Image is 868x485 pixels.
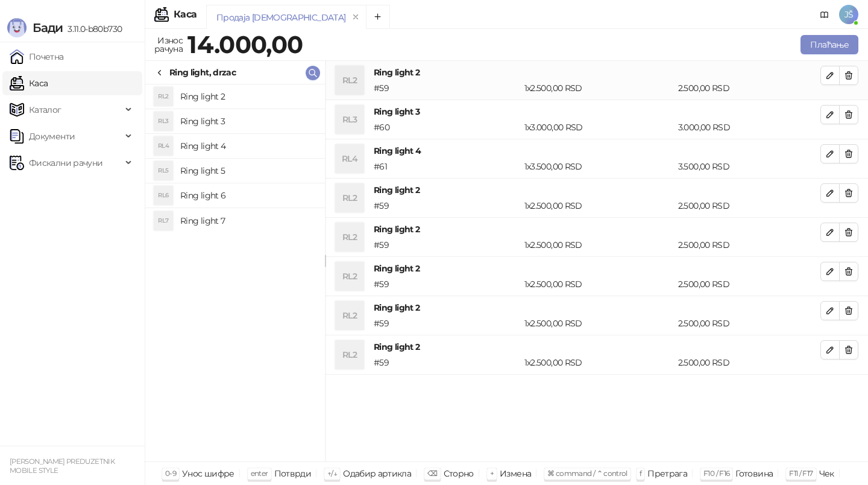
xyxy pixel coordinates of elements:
[522,317,676,330] div: 1 x 2.500,00 RSD
[371,356,522,369] div: # 59
[676,317,823,330] div: 2.500,00 RSD
[374,301,820,314] h4: Ring light 2
[374,340,820,353] h4: Ring light 2
[371,160,522,173] div: # 61
[180,87,315,106] h4: Ring light 2
[839,5,858,24] span: JŠ
[522,238,676,252] div: 1 x 2.500,00 RSD
[374,105,820,118] h4: Ring light 3
[490,469,494,478] span: +
[676,277,823,291] div: 2.500,00 RSD
[522,81,676,95] div: 1 x 2.500,00 RSD
[10,71,48,95] a: Каса
[371,238,522,252] div: # 59
[154,87,173,106] div: RL2
[180,161,315,180] h4: Ring light 5
[343,466,411,481] div: Одабир артикла
[676,81,823,95] div: 2.500,00 RSD
[335,66,364,95] div: RL2
[335,223,364,252] div: RL2
[371,81,522,95] div: # 59
[29,98,61,122] span: Каталог
[676,238,823,252] div: 2.500,00 RSD
[374,144,820,157] h4: Ring light 4
[154,112,173,131] div: RL3
[327,469,337,478] span: ↑/↓
[29,151,102,175] span: Фискални рачуни
[180,112,315,131] h4: Ring light 3
[216,11,345,24] div: Продаја [DEMOGRAPHIC_DATA]
[154,211,173,230] div: RL7
[63,24,122,34] span: 3.11.0-b80b730
[366,5,390,29] button: Add tab
[374,223,820,236] h4: Ring light 2
[335,144,364,173] div: RL4
[335,183,364,212] div: RL2
[522,121,676,134] div: 1 x 3.000,00 RSD
[640,469,641,478] span: f
[33,21,63,35] span: Бади
[374,262,820,275] h4: Ring light 2
[7,18,27,37] img: Logo
[165,469,176,478] span: 0-9
[800,35,858,54] button: Плаћање
[348,12,363,22] button: remove
[154,186,173,205] div: RL6
[154,136,173,156] div: RL4
[145,84,325,461] div: grid
[335,262,364,291] div: RL2
[182,466,234,481] div: Унос шифре
[152,33,185,57] div: Износ рачуна
[735,466,773,481] div: Готовина
[522,356,676,369] div: 1 x 2.500,00 RSD
[522,199,676,212] div: 1 x 2.500,00 RSD
[374,183,820,197] h4: Ring light 2
[374,66,820,79] h4: Ring light 2
[335,105,364,134] div: RL3
[10,45,64,69] a: Почетна
[703,469,729,478] span: F10 / F16
[335,301,364,330] div: RL2
[187,30,303,59] strong: 14.000,00
[500,466,531,481] div: Измена
[522,160,676,173] div: 1 x 3.500,00 RSD
[10,457,115,475] small: [PERSON_NAME] PREDUZETNIK MOBILE STYLE
[819,466,834,481] div: Чек
[180,186,315,205] h4: Ring light 6
[676,356,823,369] div: 2.500,00 RSD
[371,317,522,330] div: # 59
[647,466,687,481] div: Претрага
[251,469,268,478] span: enter
[444,466,474,481] div: Сторно
[676,121,823,134] div: 3.000,00 RSD
[547,469,627,478] span: ⌘ command / ⌃ control
[180,211,315,230] h4: Ring light 7
[427,469,437,478] span: ⌫
[789,469,813,478] span: F11 / F17
[29,124,75,148] span: Документи
[371,277,522,291] div: # 59
[169,66,236,79] div: Ring light, drzac
[815,5,834,24] a: Документација
[522,277,676,291] div: 1 x 2.500,00 RSD
[371,121,522,134] div: # 60
[335,340,364,369] div: RL2
[274,466,312,481] div: Потврди
[676,199,823,212] div: 2.500,00 RSD
[180,136,315,156] h4: Ring light 4
[154,161,173,180] div: RL5
[174,10,197,19] div: Каса
[676,160,823,173] div: 3.500,00 RSD
[371,199,522,212] div: # 59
